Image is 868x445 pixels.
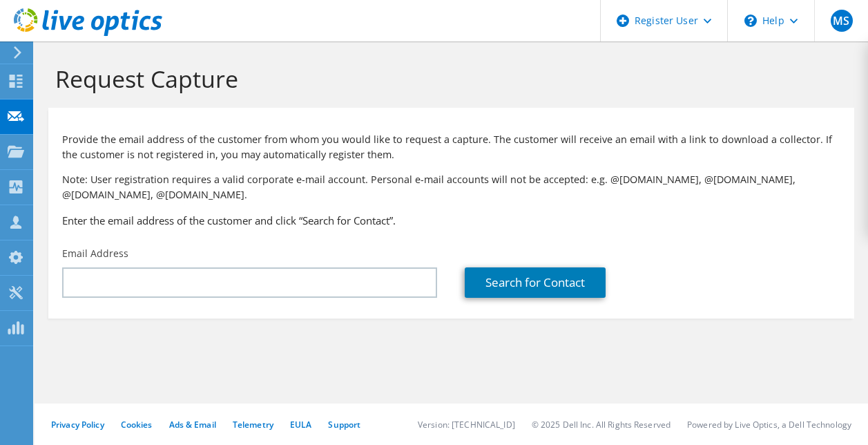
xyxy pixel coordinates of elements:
[418,419,515,430] li: Version: [TECHNICAL_ID]
[532,419,671,430] li: © 2025 Dell Inc. All Rights Reserved
[62,132,840,162] p: Provide the email address of the customer from whom you would like to request a capture. The cust...
[687,419,851,430] li: Powered by Live Optics, a Dell Technology
[169,419,216,430] a: Ads & Email
[328,419,360,430] a: Support
[62,172,840,202] p: Note: User registration requires a valid corporate e-mail account. Personal e-mail accounts will ...
[121,419,153,430] a: Cookies
[744,15,757,27] svg: \n
[51,419,104,430] a: Privacy Policy
[233,419,273,430] a: Telemetry
[62,213,840,228] h3: Enter the email address of the customer and click “Search for Contact”.
[831,10,853,32] span: MS
[55,64,840,93] h1: Request Capture
[465,267,606,298] a: Search for Contact
[290,419,311,430] a: EULA
[62,247,128,261] label: Email Address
